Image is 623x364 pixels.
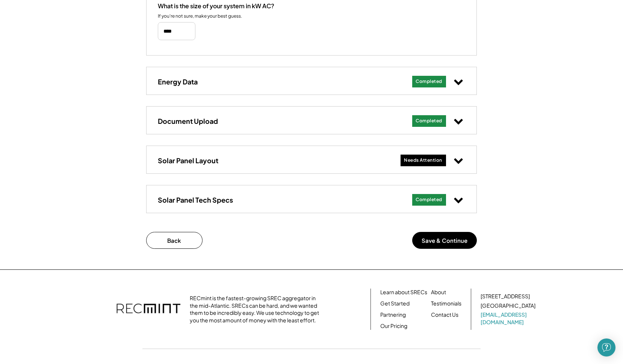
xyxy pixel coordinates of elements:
[158,77,198,86] h3: Energy Data
[416,197,443,203] div: Completed
[146,232,203,249] button: Back
[158,156,218,165] h3: Solar Panel Layout
[431,311,458,319] a: Contact Us
[380,289,427,296] a: Learn about SRECs
[380,322,407,330] a: Our Pricing
[190,295,323,324] div: RECmint is the fastest-growing SREC aggregator in the mid-Atlantic. SRECs can be hard, and we wan...
[116,296,180,322] img: recmint-logotype%403x.png
[481,302,535,310] div: [GEOGRAPHIC_DATA]
[597,338,615,356] div: Open Intercom Messenger
[158,13,242,20] div: If you're not sure, make your best guess.
[380,300,410,307] a: Get Started
[416,78,443,85] div: Completed
[404,157,443,164] div: Needs Attention
[431,289,446,296] a: About
[481,311,537,326] a: [EMAIL_ADDRESS][DOMAIN_NAME]
[158,196,233,204] h3: Solar Panel Tech Specs
[416,118,443,124] div: Completed
[158,2,274,10] div: What is the size of your system in kW AC?
[431,300,461,307] a: Testimonials
[481,293,530,300] div: [STREET_ADDRESS]
[412,232,477,249] button: Save & Continue
[380,311,406,319] a: Partnering
[158,117,218,125] h3: Document Upload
